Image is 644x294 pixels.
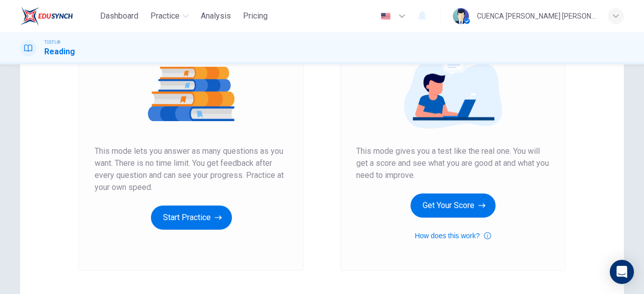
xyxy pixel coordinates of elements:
[201,10,231,22] span: Analysis
[20,6,73,26] img: EduSynch logo
[44,39,60,46] span: TOEFL®
[415,230,491,242] button: How does this work?
[44,46,75,58] h1: Reading
[379,13,392,20] img: en
[100,10,138,22] span: Dashboard
[239,7,272,25] button: Pricing
[453,8,469,24] img: Profile picture
[151,206,232,230] button: Start Practice
[356,145,549,181] span: This mode gives you a test like the real one. You will get a score and see what you are good at a...
[150,10,180,22] span: Practice
[477,10,596,22] div: CUENCA [PERSON_NAME] [PERSON_NAME]
[20,6,96,26] a: EduSynch logo
[95,145,288,193] span: This mode lets you answer as many questions as you want. There is no time limit. You get feedback...
[146,7,193,25] button: Practice
[96,7,142,25] button: Dashboard
[243,10,268,22] span: Pricing
[610,260,634,284] div: Open Intercom Messenger
[197,7,235,25] button: Analysis
[411,193,496,218] button: Get Your Score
